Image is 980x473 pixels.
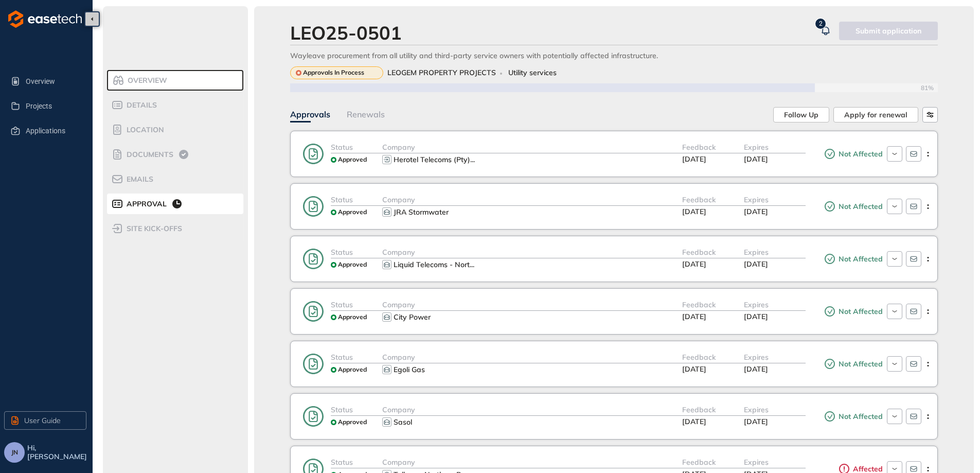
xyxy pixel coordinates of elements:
[338,313,367,321] span: Approved
[844,109,907,120] span: Apply for renewal
[382,248,415,257] span: Company
[393,258,477,271] button: Liquid Telecoms - Northern Region
[290,51,938,60] div: Wayleave procurement from all utility and third-party service owners with potentially affected in...
[470,260,474,269] span: ...
[394,418,412,427] div: Sasol
[393,311,477,323] button: City Power
[394,208,449,217] div: JRA Stormwater
[744,154,768,164] span: [DATE]
[123,200,167,208] span: Approval
[682,364,706,374] span: [DATE]
[338,418,367,426] span: Approved
[470,155,475,164] span: ...
[682,143,716,152] span: Feedback
[123,224,182,233] span: site kick-offs
[123,175,153,184] span: Emails
[744,312,768,321] span: [DATE]
[338,208,367,216] span: Approved
[393,206,477,218] button: JRA Stormwater
[394,260,470,269] span: Liquid Telecoms - Nort
[773,107,829,122] button: Follow Up
[331,248,353,257] span: Status
[382,405,415,414] span: Company
[836,255,883,264] span: Not Affected
[682,353,716,362] span: Feedback
[682,300,716,309] span: Feedback
[836,412,883,421] span: Not Affected
[123,150,173,159] span: Documents
[338,366,367,373] span: Approved
[744,405,769,414] span: Expires
[744,195,769,204] span: Expires
[508,68,557,77] span: Utility services
[836,360,883,369] span: Not Affected
[11,449,18,456] span: JN
[394,313,431,322] div: City Power
[744,248,769,257] span: Expires
[4,411,86,430] button: User Guide
[744,259,768,269] span: [DATE]
[682,207,706,216] span: [DATE]
[833,107,918,122] button: Apply for renewal
[123,126,164,134] span: Location
[347,108,385,121] div: Renewals
[290,108,330,121] div: Approvals
[124,76,167,85] span: Overview
[331,353,353,362] span: Status
[393,363,477,376] button: Egoli Gas
[393,153,477,166] button: Herotel Telecoms (Pty) Ltd
[836,150,883,159] span: Not Affected
[303,69,364,76] span: Approvals In Process
[24,415,61,426] span: User Guide
[338,156,367,163] span: Approved
[744,458,769,467] span: Expires
[382,195,415,204] span: Company
[394,365,425,374] div: Egoli Gas
[744,143,769,152] span: Expires
[393,416,477,428] button: Sasol
[815,19,826,29] sup: 2
[819,20,823,27] span: 2
[682,312,706,321] span: [DATE]
[682,248,716,257] span: Feedback
[921,84,938,92] span: 81%
[26,96,78,116] span: Projects
[123,101,157,110] span: Details
[26,120,78,141] span: Applications
[394,155,475,164] div: Herotel Telecoms (Pty) Ltd
[331,458,353,467] span: Status
[682,417,706,426] span: [DATE]
[744,364,768,374] span: [DATE]
[682,259,706,269] span: [DATE]
[682,154,706,164] span: [DATE]
[682,195,716,204] span: Feedback
[382,300,415,309] span: Company
[387,68,496,77] span: LEOGEM PROPERTY PROJECTS
[744,300,769,309] span: Expires
[382,458,415,467] span: Company
[27,444,88,461] span: Hi, [PERSON_NAME]
[744,353,769,362] span: Expires
[290,22,402,44] div: LEO25-0501
[836,307,883,316] span: Not Affected
[394,260,474,269] div: Liquid Telecoms - Northern Region
[4,442,25,463] button: JN
[382,143,415,152] span: Company
[8,10,82,28] img: logo
[744,207,768,216] span: [DATE]
[338,261,367,268] span: Approved
[682,405,716,414] span: Feedback
[394,155,470,164] span: Herotel Telecoms (Pty)
[26,71,78,92] span: Overview
[682,458,716,467] span: Feedback
[836,202,883,211] span: Not Affected
[784,109,818,120] span: Follow Up
[382,353,415,362] span: Company
[744,417,768,426] span: [DATE]
[331,195,353,204] span: Status
[331,405,353,414] span: Status
[331,143,353,152] span: Status
[331,300,353,309] span: Status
